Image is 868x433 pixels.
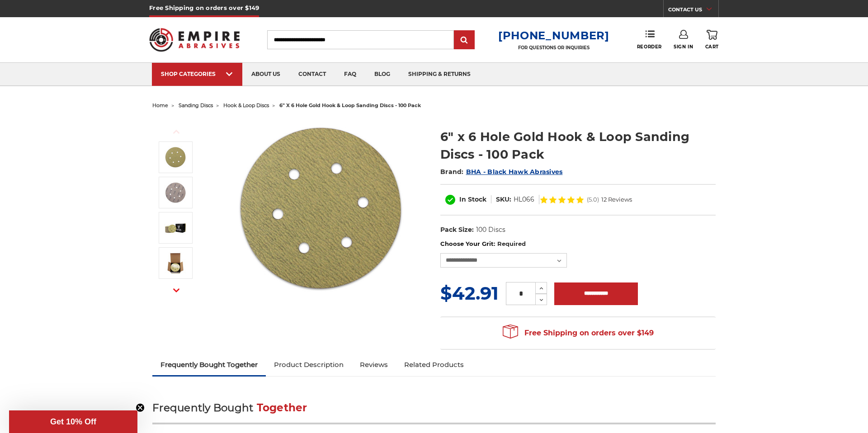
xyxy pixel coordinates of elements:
button: Close teaser [136,403,145,412]
img: 6 inch hook & loop disc 6 VAC Hole [230,118,411,299]
a: contact [289,63,335,86]
img: velcro backed 6 hole sanding disc [164,181,187,204]
span: Reorder [637,44,662,50]
a: CONTACT US [668,5,718,17]
span: $42.91 [440,282,499,304]
a: Cart [705,30,719,50]
span: Get 10% Off [50,417,96,426]
img: Empire Abrasives [149,22,240,57]
span: Cart [705,44,719,50]
small: Required [497,240,526,247]
span: Together [257,401,307,414]
button: Previous [165,122,187,141]
span: (5.0) [587,197,599,202]
a: [PHONE_NUMBER] [498,29,609,42]
img: 6 inch hook & loop disc 6 VAC Hole [164,146,187,169]
a: BHA - Black Hawk Abrasives [466,168,563,176]
span: In Stock [459,195,486,203]
span: Frequently Bought [152,401,253,414]
h1: 6" x 6 Hole Gold Hook & Loop Sanding Discs - 100 Pack [440,128,716,163]
label: Choose Your Grit: [440,240,716,249]
p: FOR QUESTIONS OR INQUIRIES [498,45,609,51]
dt: SKU: [496,195,511,204]
span: 12 Reviews [601,197,632,202]
a: hook & loop discs [223,102,269,108]
dd: HL066 [514,195,534,204]
span: Sign In [674,44,693,50]
div: Get 10% OffClose teaser [9,410,137,433]
a: Reorder [637,30,662,49]
a: faq [335,63,365,86]
button: Next [165,281,187,300]
a: Related Products [396,355,472,375]
img: 6 inch 6 hole hook and loop sanding disc [164,252,187,274]
a: blog [365,63,399,86]
div: SHOP CATEGORIES [161,71,233,77]
a: shipping & returns [399,63,480,86]
a: home [152,102,168,108]
span: Brand: [440,168,464,176]
a: about us [242,63,289,86]
input: Submit [455,31,473,49]
span: 6" x 6 hole gold hook & loop sanding discs - 100 pack [279,102,421,108]
img: 6 in x 6 hole sanding disc pack [164,216,187,239]
a: sanding discs [179,102,213,108]
dd: 100 Discs [476,225,505,235]
dt: Pack Size: [440,225,474,235]
span: Free Shipping on orders over $149 [503,324,654,342]
a: Product Description [266,355,352,375]
a: Frequently Bought Together [152,355,266,375]
a: Reviews [352,355,396,375]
